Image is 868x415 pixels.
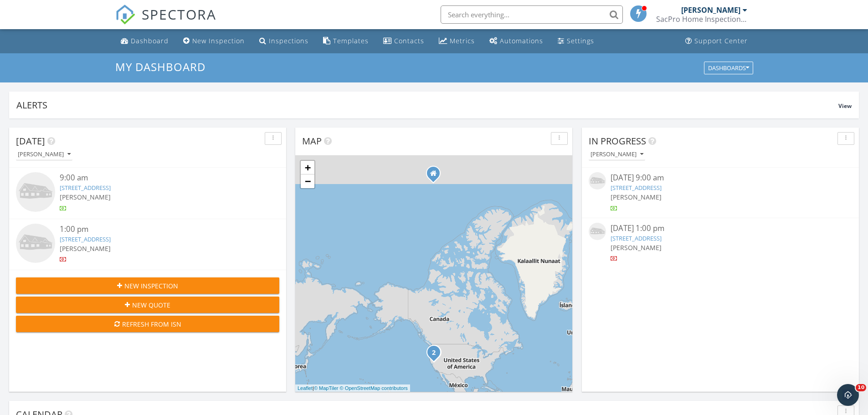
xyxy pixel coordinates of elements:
div: [PERSON_NAME] [591,151,643,158]
img: house-placeholder-square-ca63347ab8c70e15b013bc22427d3df0f7f082c62ce06d78aee8ec4e70df452f.jpg [589,223,606,240]
button: Refresh from ISN [16,316,279,332]
a: Settings [554,33,598,50]
a: © MapTiler [314,385,339,391]
div: Automations [500,36,543,45]
div: Dashboards [708,65,749,71]
div: Alerts [16,99,838,111]
div: [DATE] 1:00 pm [611,223,830,234]
div: 1:00 pm [60,224,257,235]
a: Support Center [682,33,751,50]
div: Contacts [394,36,424,45]
div: [DATE] 9:00 am [611,172,830,184]
button: [PERSON_NAME] [589,149,645,161]
img: house-placeholder-square-ca63347ab8c70e15b013bc22427d3df0f7f082c62ce06d78aee8ec4e70df452f.jpg [16,224,55,263]
a: Metrics [435,33,478,50]
div: Templates [333,36,369,45]
iframe: Intercom live chat [837,384,859,406]
button: Dashboards [704,61,753,74]
button: [PERSON_NAME] [16,149,72,161]
a: Automations (Basic) [486,33,547,50]
a: 1:00 pm [STREET_ADDRESS] [PERSON_NAME] [16,224,279,266]
div: Inspections [269,36,308,45]
a: © OpenStreetMap contributors [340,385,408,391]
img: house-placeholder-square-ca63347ab8c70e15b013bc22427d3df0f7f082c62ce06d78aee8ec4e70df452f.jpg [16,172,55,211]
a: 9:00 am [STREET_ADDRESS] [PERSON_NAME] [16,172,279,214]
img: The Best Home Inspection Software - Spectora [115,5,135,25]
span: New Inspection [124,281,178,291]
a: [STREET_ADDRESS] [60,235,111,243]
span: View [838,102,852,110]
div: 1017 L Street, Sacramento CA 95814 [433,173,439,179]
a: Contacts [380,33,428,50]
div: 9:00 am [60,172,257,184]
a: [STREET_ADDRESS] [611,234,662,242]
a: New Inspection [180,33,248,50]
span: Map [302,135,322,147]
a: SPECTORA [115,12,216,31]
span: My Dashboard [115,59,205,74]
a: Leaflet [298,385,313,391]
span: [PERSON_NAME] [60,244,111,253]
div: New Inspection [192,36,245,45]
a: [DATE] 1:00 pm [STREET_ADDRESS] [PERSON_NAME] [589,223,852,263]
span: 10 [856,384,866,391]
button: New Quote [16,297,279,313]
div: Refresh from ISN [23,319,272,329]
div: SacPro Home Inspections, Inc. [656,15,747,24]
div: | [295,384,410,392]
div: [PERSON_NAME] [681,5,740,15]
div: Metrics [450,36,475,45]
a: [STREET_ADDRESS] [60,184,111,192]
span: [PERSON_NAME] [611,243,662,252]
div: Settings [567,36,594,45]
a: Templates [319,33,372,50]
button: New Inspection [16,277,279,294]
a: Zoom out [301,174,314,188]
img: house-placeholder-square-ca63347ab8c70e15b013bc22427d3df0f7f082c62ce06d78aee8ec4e70df452f.jpg [589,172,606,190]
i: 2 [432,350,436,356]
div: 3587 Deacon Ct, Rancho Cordova, CA 95742 [434,352,439,358]
div: [PERSON_NAME] [18,151,71,158]
span: New Quote [132,300,170,310]
div: Dashboard [131,36,169,45]
a: [STREET_ADDRESS] [611,184,662,192]
a: [DATE] 9:00 am [STREET_ADDRESS] [PERSON_NAME] [589,172,852,213]
span: SPECTORA [142,5,216,24]
a: Dashboard [117,33,172,50]
span: In Progress [589,135,646,147]
span: [PERSON_NAME] [60,193,111,201]
div: Support Center [694,36,748,45]
input: Search everything... [441,5,623,24]
a: Inspections [256,33,312,50]
span: [PERSON_NAME] [611,193,662,201]
span: [DATE] [16,135,45,147]
a: Zoom in [301,161,314,174]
